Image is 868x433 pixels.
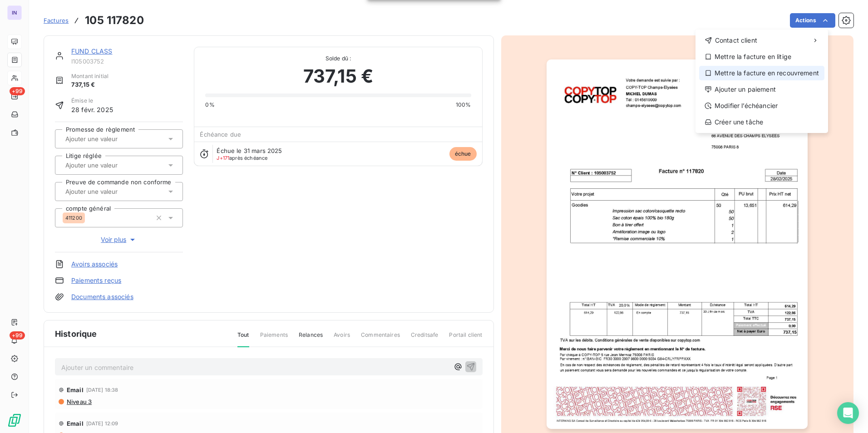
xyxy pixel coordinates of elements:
div: Ajouter un paiement [699,82,824,97]
div: Créer une tâche [699,115,824,129]
div: Modifier l’échéancier [699,98,824,113]
div: Actions [695,30,828,133]
div: Mettre la facture en recouvrement [699,66,824,80]
div: Mettre la facture en litige [699,49,824,64]
span: Contact client [715,36,757,45]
